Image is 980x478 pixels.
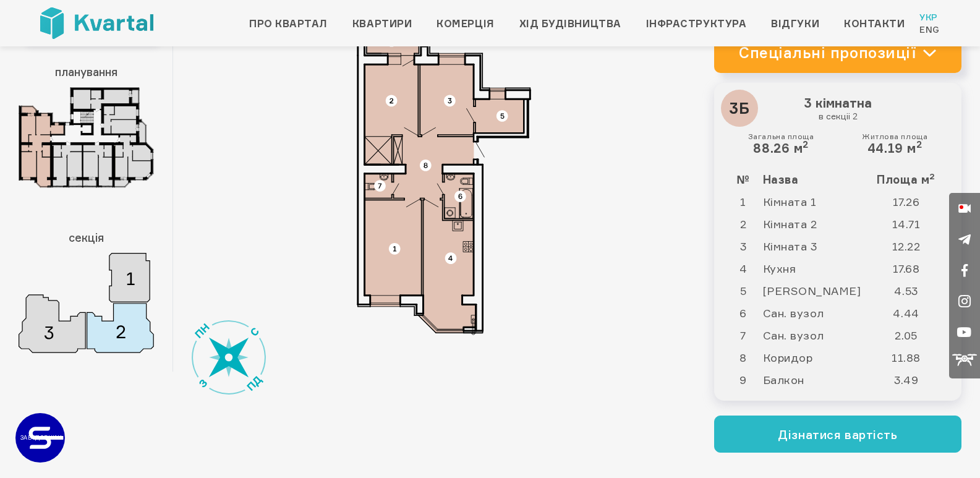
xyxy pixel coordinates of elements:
button: Дізнатися вартість [714,416,961,453]
text: ЗАБУДОВНИК [21,434,62,441]
h3: 3 кімнатна [724,93,952,125]
td: Коридор [762,346,873,369]
td: 6 [724,302,762,324]
img: Kvartal [40,7,153,39]
td: Балкон [762,369,873,391]
td: 3.49 [872,369,952,391]
a: Eng [919,23,940,36]
a: Про квартал [249,16,328,31]
small: в секціі 2 [727,111,948,122]
small: Житлова площа [862,132,927,141]
td: 11.88 [872,346,952,369]
td: 4.44 [872,302,952,324]
td: Кімната 2 [762,213,873,235]
td: 7 [724,324,762,346]
a: Хід будівництва [519,16,621,31]
td: 12.22 [872,235,952,257]
sup: 2 [803,139,809,150]
th: Площа м [872,168,952,190]
td: 5 [724,280,762,302]
div: 44.19 м [862,132,927,156]
div: 88.26 м [748,132,814,156]
td: Кімната 1 [762,190,873,213]
sup: 2 [916,139,922,150]
a: Спеціальні пропозиції [714,33,961,73]
td: Сан. вузол [762,324,873,346]
th: № [724,168,762,190]
h3: планування [19,59,154,84]
td: Сан. вузол [762,302,873,324]
th: Назва [762,168,873,190]
a: Відгуки [771,16,819,31]
div: 3Б [721,90,758,127]
a: Контакти [844,16,905,31]
td: 17.26 [872,190,952,213]
td: 4 [724,257,762,280]
td: 17.68 [872,257,952,280]
a: ЗАБУДОВНИК [15,413,65,463]
sup: 2 [929,171,935,181]
td: 8 [724,346,762,369]
td: 1 [724,190,762,213]
a: Інфраструктура [646,16,747,31]
a: Комерція [437,16,494,31]
td: 4.53 [872,280,952,302]
td: 2 [724,213,762,235]
td: [PERSON_NAME] [762,280,873,302]
small: Загальна площа [748,132,814,141]
img: Квартира 3Б [320,26,568,335]
td: 2.05 [872,324,952,346]
td: Кухня [762,257,873,280]
td: Кімната 3 [762,235,873,257]
a: Квартири [352,16,412,31]
td: 14.71 [872,213,952,235]
td: 3 [724,235,762,257]
h3: секція [19,225,154,250]
td: 9 [724,369,762,391]
a: Укр [919,11,940,23]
